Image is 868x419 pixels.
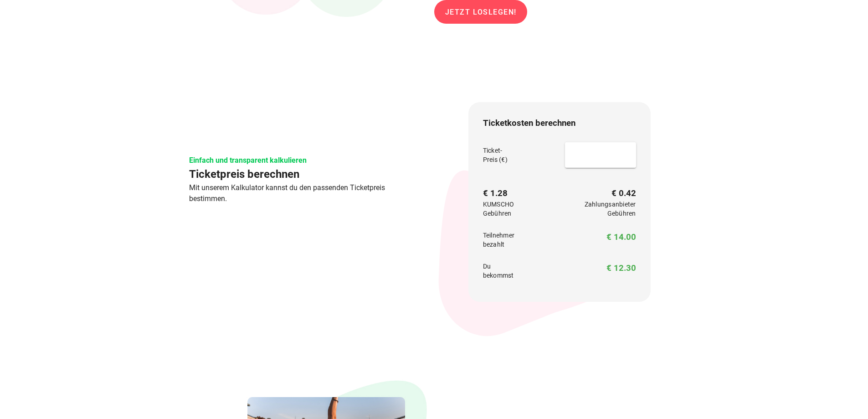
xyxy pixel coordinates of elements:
[483,187,554,200] h3: € 1.28
[565,200,636,218] p: Zahlungsanbieter Gebühren
[565,262,636,274] h3: € 12.30
[445,8,517,16] span: Jetzt loslegen!
[189,155,429,166] p: Einfach und transparent kalkulieren
[189,166,429,182] h2: Ticketpreis berechnen
[189,182,429,204] p: Mit unserem Kalkulator kannst du den passenden Ticketpreis bestimmen.
[483,200,506,218] p: KUMSCHO Gebühren
[565,187,636,200] h3: € 0.42
[483,146,513,164] p: Ticket-Preis (€)
[483,231,506,249] p: Teilnehmer bezahlt
[483,117,636,129] h3: Ticketkosten berechnen
[483,262,506,280] p: Du bekommst
[565,231,636,243] h3: € 14.00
